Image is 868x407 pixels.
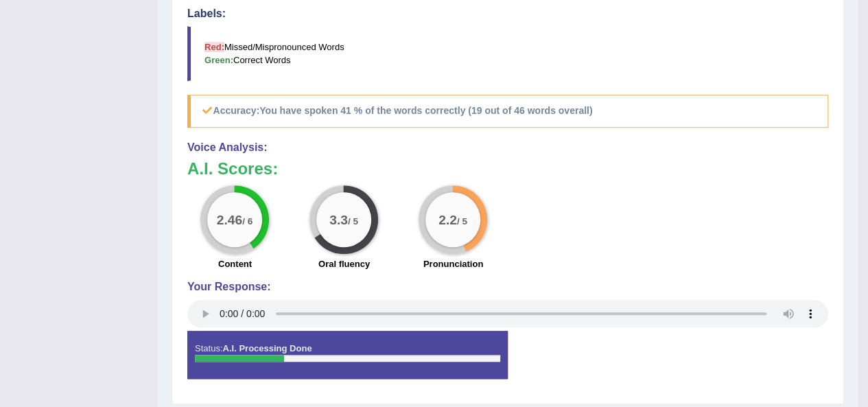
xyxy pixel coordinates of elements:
[243,216,253,226] small: / 6
[457,216,467,226] small: / 5
[217,212,242,227] big: 2.46
[318,257,370,270] label: Oral fluency
[204,55,233,65] b: Green:
[330,212,349,227] big: 3.3
[187,8,828,20] h4: Labels:
[222,343,312,353] strong: A.I. Processing Done
[204,42,224,52] b: Red:
[187,26,828,81] blockquote: Missed/Mispronounced Words Correct Words
[423,257,483,270] label: Pronunciation
[348,216,358,226] small: / 5
[439,212,458,227] big: 2.2
[187,141,828,154] h4: Voice Analysis:
[187,95,828,127] h5: Accuracy:
[259,105,592,116] b: You have spoken 41 % of the words correctly (19 out of 46 words overall)
[218,257,252,270] label: Content
[187,159,278,178] b: A.I. Scores:
[187,281,828,293] h4: Your Response:
[187,331,508,379] div: Status:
